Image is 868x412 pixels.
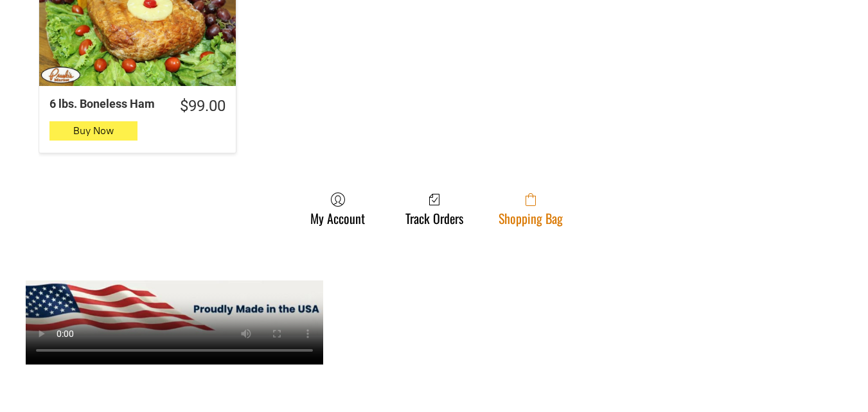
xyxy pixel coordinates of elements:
a: Shopping Bag [492,192,569,226]
a: Track Orders [399,192,470,226]
div: $99.00 [180,96,226,116]
button: Buy Now [49,121,137,141]
a: My Account [304,192,371,226]
a: $99.006 lbs. Boneless Ham [39,96,236,116]
div: 6 lbs. Boneless Ham [49,96,162,111]
span: Buy Now [73,124,114,137]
